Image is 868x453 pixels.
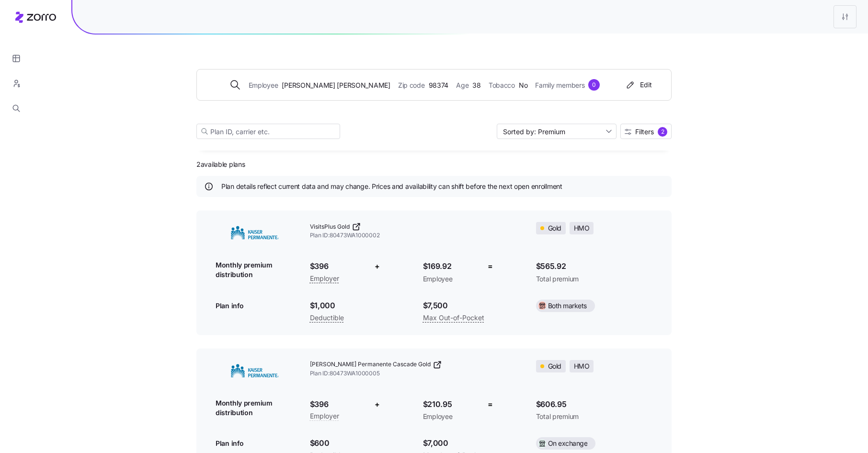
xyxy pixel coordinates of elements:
span: Employee [423,412,474,421]
span: HMO [574,222,590,234]
span: No [519,80,527,90]
span: Employer [310,273,339,284]
span: Plan details reflect current data and may change. Prices and availability can shift before the ne... [221,182,562,191]
span: 2 available plans [196,160,245,169]
span: 38 [472,80,480,90]
span: Zip code [398,80,425,90]
div: Edit [625,80,652,90]
span: Age [456,80,468,90]
span: [PERSON_NAME] Permanente Cascade Gold [310,360,431,369]
span: $396 [310,260,361,272]
span: Plan ID: 80473WA1000002 [310,232,521,240]
span: Total premium [536,412,652,421]
a: [PERSON_NAME] Permanente Cascade Gold [310,360,521,370]
div: = [481,260,500,272]
span: $396 [310,398,361,410]
span: $210.95 [423,398,474,410]
span: $7,500 [423,300,500,312]
span: $7,000 [423,437,500,449]
a: VisitsPlus Gold [310,222,521,232]
span: Gold [548,222,561,234]
span: 98374 [429,80,449,90]
div: 0 [588,79,600,91]
img: Kaiser Permanente [216,222,295,245]
div: + [368,260,387,272]
span: $600 [310,437,379,449]
span: Both markets [548,300,587,312]
span: Family members [535,80,584,90]
span: Total premium [536,274,652,284]
img: Kaiser Permanente [216,360,295,383]
span: Employer [310,410,339,422]
input: Plan ID, carrier etc. [196,124,340,139]
div: + [368,398,387,410]
span: VisitsPlus Gold [310,223,350,231]
span: Gold [548,360,561,372]
div: 2 [658,127,667,137]
span: Plan ID: 80473WA1000005 [310,370,521,378]
span: Filters [635,128,654,135]
span: Employee [423,274,474,284]
span: Tobacco [489,80,515,90]
span: $169.92 [423,260,474,272]
button: Edit [621,77,656,93]
span: Monthly premium distribution [216,398,295,418]
span: On exchange [548,438,588,449]
span: Monthly premium distribution [216,260,295,280]
span: HMO [574,360,590,372]
span: $565.92 [536,260,652,272]
div: = [481,398,500,410]
span: Plan info [216,439,243,448]
span: Deductible [310,312,344,324]
input: Sort by [497,124,617,139]
span: Plan info [216,301,243,311]
button: Filters2 [620,124,672,139]
span: Employee [249,80,278,90]
span: $606.95 [536,398,652,410]
span: Max Out-of-Pocket [423,312,484,324]
span: [PERSON_NAME] [PERSON_NAME] [282,80,390,90]
span: $1,000 [310,300,379,312]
